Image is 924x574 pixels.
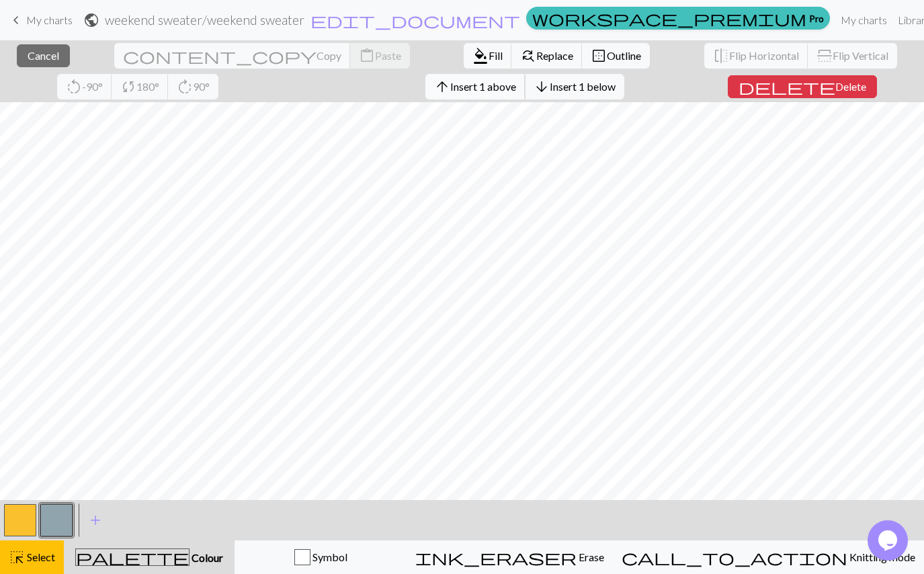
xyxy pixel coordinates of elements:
span: 90° [193,80,210,93]
span: Flip Horizontal [729,49,799,62]
span: Delete [835,80,866,93]
button: Copy [114,43,351,69]
a: My charts [835,7,892,34]
button: Flip Vertical [808,43,897,69]
span: -90° [82,80,103,93]
span: Insert 1 above [450,80,516,93]
button: 180° [112,74,169,99]
span: Symbol [310,550,347,563]
span: public [83,11,99,30]
span: rotate_left [66,77,82,96]
button: 90° [168,74,218,99]
span: delete [739,77,835,96]
button: Cancel [17,44,70,67]
a: Pro [526,7,830,30]
button: Knitting mode [613,540,924,574]
button: Outline [582,43,650,69]
span: find_replace [520,46,536,65]
span: Cancel [28,49,59,62]
button: -90° [57,74,112,99]
span: content_copy [123,46,317,65]
span: Fill [489,49,503,62]
h2: weekend sweater / weekend sweater [105,12,304,28]
span: edit_document [310,11,520,30]
span: flip [713,46,729,65]
span: palette [76,548,189,567]
span: Copy [317,49,341,62]
iframe: chat widget [868,520,911,561]
span: arrow_downward [534,77,550,96]
button: Delete [728,75,877,98]
span: Erase [577,550,604,563]
button: Colour [64,540,235,574]
button: Fill [464,43,512,69]
button: Erase [407,540,613,574]
span: Replace [536,49,573,62]
a: My charts [8,9,73,32]
span: rotate_right [177,77,193,96]
span: 180° [136,80,159,93]
span: Knitting mode [847,550,915,563]
button: Flip Horizontal [704,43,808,69]
span: My charts [26,13,73,26]
span: sync [120,77,136,96]
span: highlight_alt [9,548,25,567]
span: arrow_upward [434,77,450,96]
button: Insert 1 above [425,74,526,99]
span: Outline [607,49,641,62]
span: call_to_action [622,548,847,567]
button: Symbol [235,540,407,574]
button: Insert 1 below [525,74,624,99]
button: Replace [511,43,583,69]
span: format_color_fill [472,46,489,65]
span: keyboard_arrow_left [8,11,24,30]
span: workspace_premium [532,9,806,28]
span: border_outer [591,46,607,65]
span: Select [25,550,55,563]
span: Colour [190,551,223,564]
span: Insert 1 below [550,80,616,93]
span: add [87,511,103,530]
span: Flip Vertical [833,49,888,62]
span: ink_eraser [415,548,577,567]
span: flip [815,48,834,64]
